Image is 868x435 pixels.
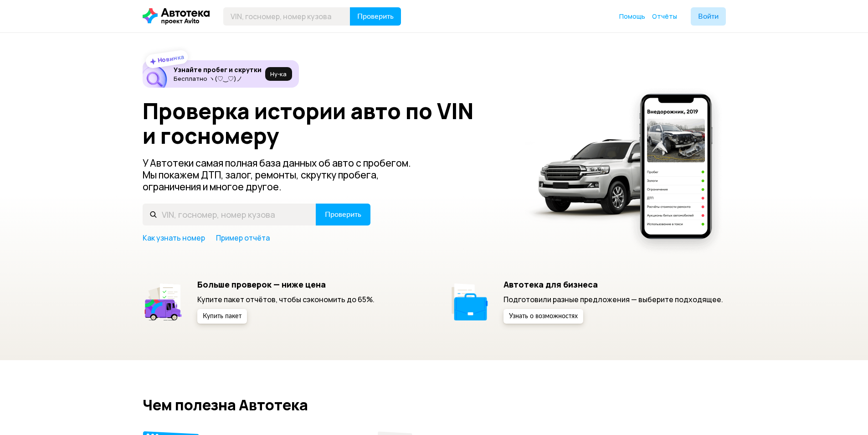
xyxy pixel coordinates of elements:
span: Отчёты [652,12,677,21]
strong: Новинка [157,52,185,64]
input: VIN, госномер, номер кузова [223,7,350,26]
span: Купить пакет [203,313,241,320]
a: Как узнать номер [143,233,205,243]
a: Помощь [619,12,645,21]
input: VIN, госномер, номер кузова [143,204,316,225]
span: Помощь [619,12,645,21]
p: Подготовили разные предложения — выберите подходящее. [503,294,723,304]
p: Купите пакет отчётов, чтобы сэкономить до 65%. [197,294,375,304]
h6: Узнайте пробег и скрутки [174,66,262,74]
h1: Проверка истории авто по VIN и госномеру [143,99,513,148]
button: Узнать о возможностях [503,309,583,324]
button: Проверить [316,204,370,225]
a: Пример отчёта [216,233,270,243]
p: Бесплатно ヽ(♡‿♡)ノ [174,75,262,82]
span: Узнать о возможностях [509,313,578,320]
span: Войти [698,13,719,20]
a: Отчёты [652,12,677,21]
h2: Чем полезна Автотека [143,397,726,413]
button: Проверить [350,7,401,26]
h5: Больше проверок — ниже цена [197,279,375,289]
button: Войти [691,7,726,26]
p: У Автотеки самая полная база данных об авто с пробегом. Мы покажем ДТП, залог, ремонты, скрутку п... [143,157,426,193]
h5: Автотека для бизнеса [503,279,723,289]
span: Проверить [325,211,361,218]
span: Ну‑ка [270,70,287,78]
button: Купить пакет [197,309,247,324]
span: Проверить [357,13,394,20]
